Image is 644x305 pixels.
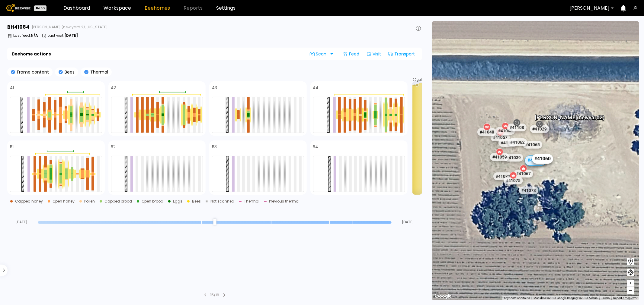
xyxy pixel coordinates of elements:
div: # 41083 [495,127,515,135]
span: [DATE] [394,220,422,224]
div: # 41039 [504,154,523,162]
p: Last visit : [48,34,78,37]
div: Open brood [142,200,163,203]
div: Capped honey [15,200,43,203]
div: # 41108 [507,124,526,131]
h3: BH 41084 [7,25,29,30]
div: 15 / 16 [210,292,219,298]
div: Beta [34,5,46,11]
div: # 41059 [490,153,509,161]
div: # 41067 [514,170,533,178]
a: Workspace [104,6,131,11]
div: Not scanned [210,200,234,203]
a: Report a map error [613,296,637,300]
div: # 41062 [508,138,527,146]
h4: A1 [10,86,14,90]
div: # 41075 [504,177,523,184]
div: Open honey [53,200,75,203]
div: # 41084 [525,156,546,166]
span: 20 gal [413,78,422,81]
a: Dashboard [63,6,90,11]
div: [PERSON_NAME] (new yard 2) [535,108,604,121]
span: + [629,279,633,287]
img: Google [433,292,453,300]
div: Capped brood [104,200,132,203]
span: Scan [310,52,328,56]
div: # 41048 [477,128,497,136]
div: Pollen [84,200,95,203]
h4: A3 [212,86,217,90]
div: # 41060 [532,154,553,164]
a: Terms [601,296,610,300]
p: Last feed : [13,34,38,37]
div: Previous thermal [269,200,300,203]
h4: A4 [313,86,319,90]
p: Thermal [88,70,108,74]
div: # 41072 [498,139,517,147]
h4: B3 [212,145,217,149]
b: N/A [31,33,38,38]
div: Thermal [244,200,259,203]
div: # 41082 [493,172,512,180]
b: Beehome actions [12,52,51,56]
h4: B2 [111,145,116,149]
span: [PERSON_NAME] (new yard 2), [US_STATE] [32,25,108,29]
img: Beewise logo [6,4,30,12]
div: # 41073 [519,187,538,194]
div: Bees [192,200,201,203]
span: – [629,287,633,294]
a: Open this area in Google Maps (opens a new window) [433,292,453,300]
div: Feed [341,49,362,59]
div: Eggs [173,200,182,203]
div: # 41029 [530,125,549,133]
p: Frame content [15,70,49,74]
h4: B4 [313,145,319,149]
span: Map data ©2025 Google Imagery ©2025 Airbus [533,296,598,300]
a: Beehomes [145,6,170,11]
span: [DATE] [7,220,36,224]
div: # 41065 [523,141,542,149]
div: Transport [386,49,417,59]
button: + [627,280,634,287]
div: Visit [364,49,383,59]
a: Settings [216,6,235,11]
h4: B1 [10,145,14,149]
button: – [627,287,634,294]
button: Keyboard shortcuts [504,296,530,300]
div: # 41057 [490,134,510,141]
h4: A2 [111,86,116,90]
b: [DATE] [64,33,78,38]
span: Reports [184,6,203,11]
p: Bees [63,70,75,74]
